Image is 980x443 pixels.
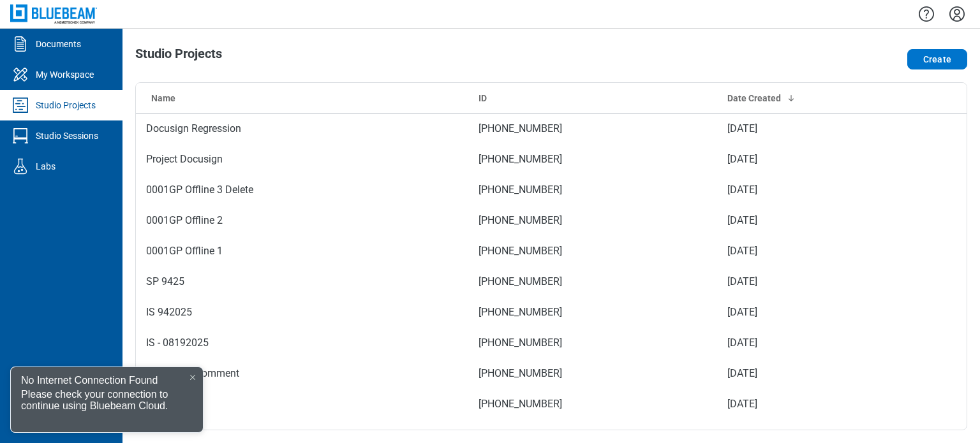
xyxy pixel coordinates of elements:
button: Settings [947,3,967,25]
svg: My Workspace [10,64,31,85]
h1: Studio Projects [135,47,222,67]
td: SP 9425 [136,266,468,297]
td: 0001GP Offline 2 [136,205,468,236]
div: My Workspace [36,68,94,81]
td: [PHONE_NUMBER] [468,113,718,144]
td: [PHONE_NUMBER] [468,205,718,236]
td: 0001GP Offline 3 Delete [136,175,468,205]
td: [DATE] [717,389,883,419]
button: Create [907,49,967,69]
td: [DATE] [717,358,883,389]
td: status and comment [136,358,468,389]
div: Please check your connection to continue using Bluebeam Cloud. [11,389,203,417]
div: Date Created [727,92,873,105]
div: ID [479,92,708,105]
td: [DATE] [717,297,883,328]
img: Bluebeam, Inc. [10,4,97,23]
td: [PHONE_NUMBER] [468,328,718,358]
td: Docusign Regression [136,113,468,144]
div: No Internet Connection Found [21,372,158,386]
td: [PHONE_NUMBER] [468,236,718,266]
td: IS 942025 [136,297,468,328]
td: [PHONE_NUMBER] [468,297,718,328]
td: [DATE] [717,266,883,297]
div: Name [151,92,458,105]
div: Documents [36,38,81,50]
td: [PHONE_NUMBER] [468,266,718,297]
td: [DATE] [717,144,883,175]
td: IS - 08192025 [136,328,468,358]
td: [PHONE_NUMBER] [468,389,718,419]
svg: Studio Projects [10,95,31,115]
div: Labs [36,160,56,173]
td: [PHONE_NUMBER] [468,358,718,389]
td: Project Docusign [136,144,468,175]
td: [DATE] [717,113,883,144]
td: [DATE] [717,328,883,358]
td: [PHONE_NUMBER] [468,144,718,175]
svg: Labs [10,156,31,177]
div: Studio Projects [36,99,96,112]
td: [DATE] [717,175,883,205]
td: [DATE] [717,205,883,236]
svg: Studio Sessions [10,126,31,146]
td: [PHONE_NUMBER] [468,175,718,205]
td: 0001GP Offline 1 [136,236,468,266]
svg: Documents [10,34,31,54]
td: comments [136,389,468,419]
div: Studio Sessions [36,129,98,142]
td: [DATE] [717,236,883,266]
